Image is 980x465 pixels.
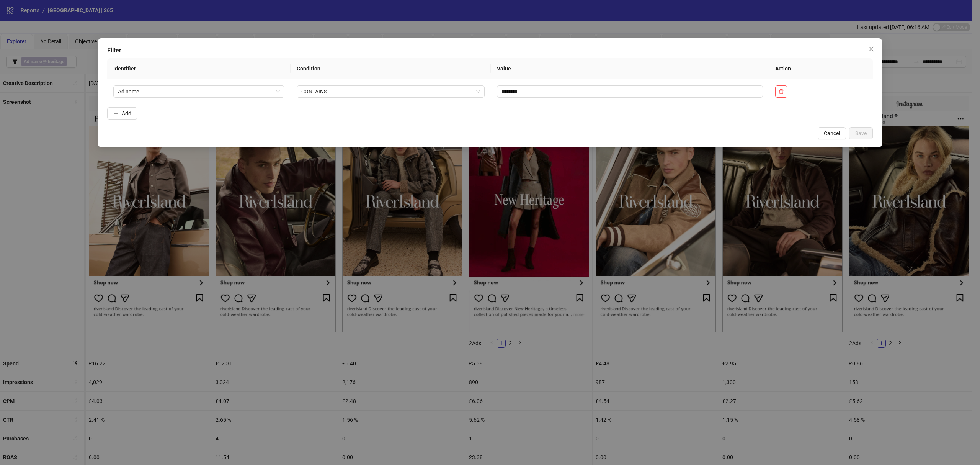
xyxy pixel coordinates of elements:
[107,107,137,120] button: Add
[818,127,846,139] button: Cancel
[491,58,769,79] th: Value
[824,130,840,136] span: Cancel
[118,86,280,97] span: Ad name
[107,58,291,79] th: Identifier
[769,58,873,79] th: Action
[291,58,491,79] th: Condition
[779,89,784,94] span: delete
[868,46,874,52] span: close
[113,111,119,116] span: plus
[107,46,873,55] div: Filter
[122,110,131,116] span: Add
[865,43,877,55] button: Close
[301,86,480,97] span: CONTAINS
[849,127,873,139] button: Save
